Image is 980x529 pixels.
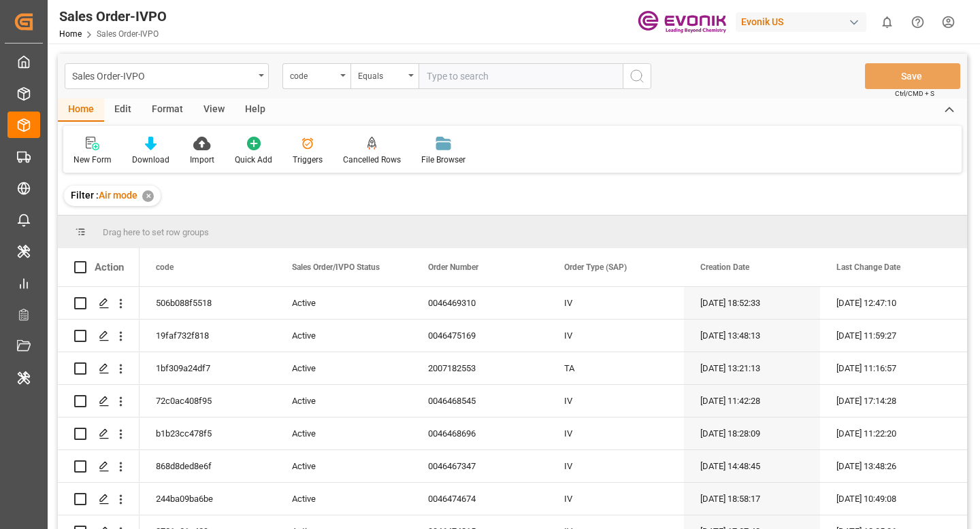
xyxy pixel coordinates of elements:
[684,385,820,417] div: [DATE] 11:42:28
[412,450,548,482] div: 0046467347
[548,385,684,417] div: IV
[292,320,395,352] div: Active
[140,450,276,482] div: 868d8ded8e6f
[548,352,684,384] div: TA
[72,67,254,84] div: Sales Order-IVPO
[58,287,140,320] div: Press SPACE to select this row.
[820,320,956,352] div: [DATE] 11:59:27
[548,320,684,352] div: IV
[140,352,276,384] div: 1bf309a24df7
[292,386,395,417] div: Active
[865,63,960,89] button: Save
[292,288,395,319] div: Active
[193,99,235,122] div: View
[292,353,395,384] div: Active
[820,450,956,482] div: [DATE] 13:48:26
[59,29,82,39] a: Home
[58,483,140,515] div: Press SPACE to select this row.
[58,450,140,483] div: Press SPACE to select this row.
[684,287,820,319] div: [DATE] 18:52:33
[104,99,142,122] div: Edit
[282,63,350,89] button: open menu
[99,190,137,201] span: Air mode
[132,154,169,166] div: Download
[820,287,956,319] div: [DATE] 12:47:10
[820,417,956,449] div: [DATE] 11:22:20
[623,63,651,89] button: search button
[292,451,395,482] div: Active
[548,287,684,319] div: IV
[820,352,956,384] div: [DATE] 11:16:57
[140,417,276,449] div: b1b23cc478f5
[95,261,124,273] div: Action
[412,352,548,384] div: 2007182553
[58,352,140,385] div: Press SPACE to select this row.
[895,88,934,99] span: Ctrl/CMD + S
[684,352,820,384] div: [DATE] 13:21:13
[156,262,174,272] span: code
[58,385,140,417] div: Press SPACE to select this row.
[820,483,956,515] div: [DATE] 10:49:08
[58,417,140,450] div: Press SPACE to select this row.
[412,483,548,515] div: 0046474674
[235,99,276,122] div: Help
[564,262,627,272] span: Order Type (SAP)
[59,6,167,27] div: Sales Order-IVPO
[235,154,272,166] div: Quick Add
[358,67,404,82] div: Equals
[292,418,395,449] div: Active
[292,483,395,515] div: Active
[343,154,401,166] div: Cancelled Rows
[872,7,902,37] button: show 0 new notifications
[548,417,684,449] div: IV
[65,63,269,89] button: open menu
[412,320,548,352] div: 0046475169
[428,262,478,272] span: Order Number
[140,483,276,515] div: 244ba09ba6be
[292,262,380,272] span: Sales Order/IVPO Status
[902,7,933,37] button: Help Center
[73,154,112,166] div: New Form
[412,287,548,319] div: 0046469310
[684,483,820,515] div: [DATE] 18:58:17
[350,63,419,89] button: open menu
[684,450,820,482] div: [DATE] 14:48:45
[548,483,684,515] div: IV
[700,262,749,272] span: Creation Date
[684,320,820,352] div: [DATE] 13:48:13
[140,320,276,352] div: 19faf732f818
[548,450,684,482] div: IV
[684,417,820,449] div: [DATE] 18:28:09
[836,262,900,272] span: Last Change Date
[140,385,276,417] div: 72c0ac408f95
[412,385,548,417] div: 0046468545
[190,154,214,166] div: Import
[71,190,99,201] span: Filter :
[736,12,866,32] div: Evonik US
[142,99,193,122] div: Format
[103,227,209,237] span: Drag here to set row groups
[58,99,104,122] div: Home
[638,10,726,34] img: Evonik-brand-mark-Deep-Purple-RGB.jpeg_1700498283.jpeg
[820,385,956,417] div: [DATE] 17:14:28
[421,154,465,166] div: File Browser
[140,287,276,319] div: 506b088f5518
[419,63,623,89] input: Type to search
[290,67,336,82] div: code
[58,320,140,352] div: Press SPACE to select this row.
[293,154,323,166] div: Triggers
[736,9,872,35] button: Evonik US
[142,190,154,202] div: ✕
[412,417,548,449] div: 0046468696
